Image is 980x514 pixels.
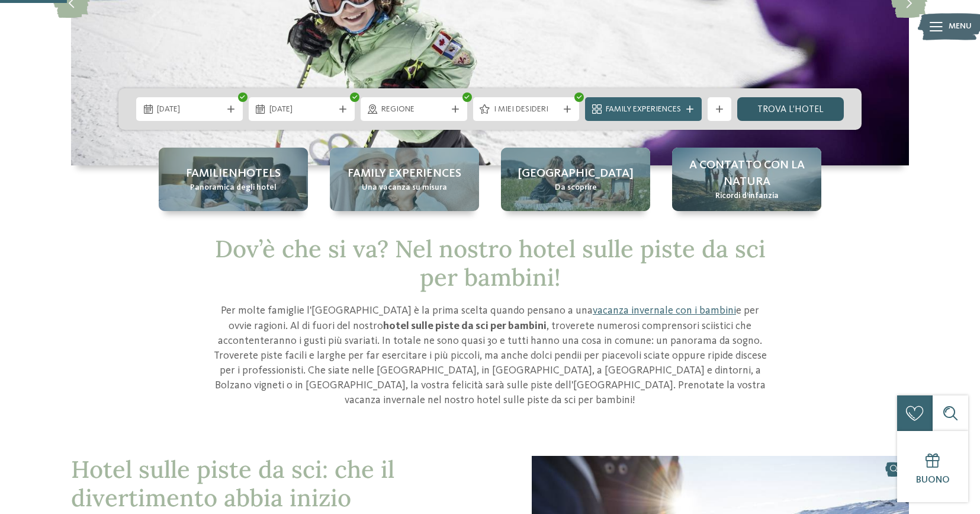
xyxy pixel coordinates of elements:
[348,165,461,182] span: Family experiences
[494,104,559,116] span: I miei desideri
[383,321,547,331] strong: hotel sulle piste da sci per bambini
[362,182,447,194] span: Una vacanza su misura
[190,182,277,194] span: Panoramica degli hotel
[269,104,335,116] span: [DATE]
[737,97,844,121] a: trova l’hotel
[916,475,950,485] span: Buono
[501,148,650,211] a: Hotel sulle piste da sci per bambini: divertimento senza confini [GEOGRAPHIC_DATA] Da scoprire
[157,104,222,116] span: [DATE]
[330,148,479,211] a: Hotel sulle piste da sci per bambini: divertimento senza confini Family experiences Una vacanza s...
[672,148,821,211] a: Hotel sulle piste da sci per bambini: divertimento senza confini A contatto con la natura Ricordi...
[555,182,597,194] span: Da scoprire
[897,431,968,502] a: Buono
[71,454,394,513] span: Hotel sulle piste da sci: che il divertimento abbia inizio
[381,104,446,116] span: Regione
[159,148,308,211] a: Hotel sulle piste da sci per bambini: divertimento senza confini Familienhotels Panoramica degli ...
[518,165,634,182] span: [GEOGRAPHIC_DATA]
[186,165,281,182] span: Familienhotels
[684,157,809,190] span: A contatto con la natura
[209,304,772,408] p: Per molte famiglie l'[GEOGRAPHIC_DATA] è la prima scelta quando pensano a una e per ovvie ragioni...
[715,190,779,202] span: Ricordi d’infanzia
[606,104,681,116] span: Family Experiences
[593,305,736,316] a: vacanza invernale con i bambini
[215,234,766,292] span: Dov’è che si va? Nel nostro hotel sulle piste da sci per bambini!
